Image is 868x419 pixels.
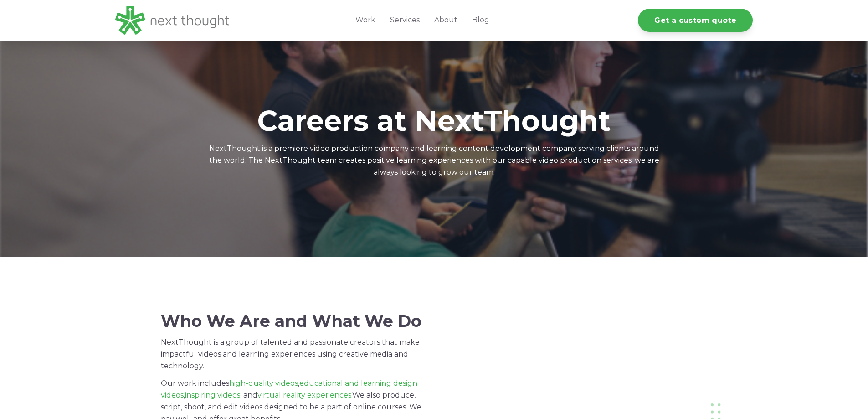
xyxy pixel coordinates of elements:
img: LG - NextThought Logo [115,6,229,35]
h2: Who We Are and What We Do [161,312,427,331]
a: virtual reality experiences. [257,391,352,399]
a: high-quality videos [229,379,298,388]
p: NextThought is a premiere video production company and learning content development company servi... [206,143,662,178]
a: educational and learning design videos [161,379,417,399]
h1: Careers at NextThought [206,105,662,137]
a: Get a custom quote [638,9,753,32]
p: NextThought is a group of talented and passionate creators that make impactful videos and learnin... [161,336,427,372]
a: inspiring videos [185,391,240,399]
